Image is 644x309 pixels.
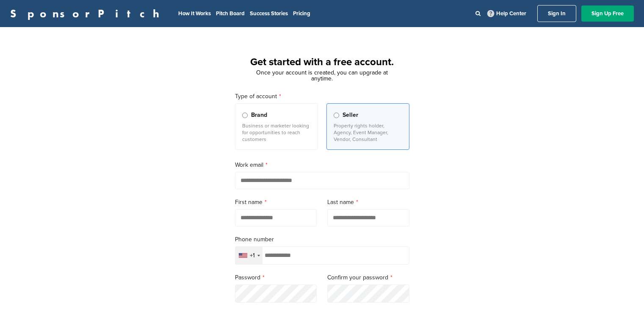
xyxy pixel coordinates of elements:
[235,160,409,170] label: Work email
[235,273,317,282] label: Password
[343,110,358,120] span: Seller
[334,113,339,118] input: Seller Property rights holder, Agency, Event Manager, Vendor, Consultant
[334,122,402,143] p: Property rights holder, Agency, Event Manager, Vendor, Consultant
[216,10,245,17] a: Pitch Board
[242,122,311,143] p: Business or marketer looking for opportunities to reach customers
[235,235,409,244] label: Phone number
[10,8,165,19] a: SponsorPitch
[235,198,317,207] label: First name
[327,198,409,207] label: Last name
[242,113,248,118] input: Brand Business or marketer looking for opportunities to reach customers
[486,8,528,19] a: Help Center
[235,92,409,101] label: Type of account
[251,110,267,120] span: Brand
[235,247,263,264] div: Selected country
[250,253,255,259] div: +1
[293,10,310,17] a: Pricing
[327,273,409,282] label: Confirm your password
[581,6,634,22] a: Sign Up Free
[178,10,211,17] a: How It Works
[537,5,576,22] a: Sign In
[250,10,288,17] a: Success Stories
[256,69,388,82] span: Once your account is created, you can upgrade at anytime.
[225,55,420,70] h1: Get started with a free account.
